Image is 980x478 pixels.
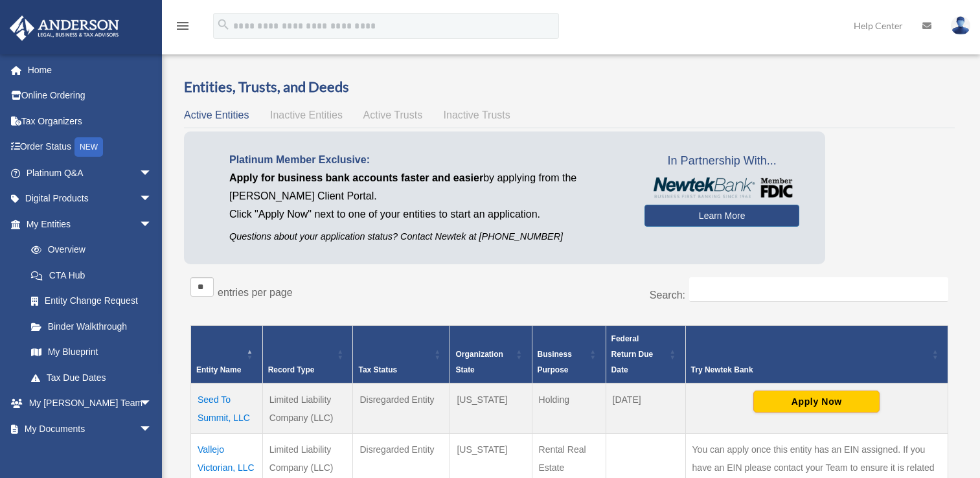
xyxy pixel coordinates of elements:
a: Online Ordering [9,83,172,109]
p: Questions about your application status? Contact Newtek at [PHONE_NUMBER] [229,229,625,245]
span: arrow_drop_down [139,160,165,187]
a: Entity Change Request [18,288,165,314]
span: Apply for business bank accounts faster and easier [229,172,483,183]
a: menu [175,23,190,34]
th: Business Purpose: Activate to sort [532,325,606,383]
th: Entity Name: Activate to invert sorting [191,325,263,383]
td: [DATE] [606,383,685,434]
img: Anderson Advisors Platinum Portal [6,16,123,41]
p: Platinum Member Exclusive: [229,151,625,169]
td: Seed To Summit, LLC [191,383,263,434]
label: entries per page [218,287,293,298]
img: NewtekBankLogoSM.png [651,177,793,198]
td: Disregarded Entity [353,383,450,434]
a: Platinum Q&Aarrow_drop_down [9,160,172,186]
a: Binder Walkthrough [18,313,165,339]
th: Record Type: Activate to sort [262,325,353,383]
span: arrow_drop_down [139,211,165,238]
a: My Documentsarrow_drop_down [9,416,172,442]
h3: Entities, Trusts, and Deeds [184,77,955,97]
span: arrow_drop_down [139,416,165,442]
a: Tax Due Dates [18,365,165,391]
div: NEW [74,137,103,157]
span: Federal Return Due Date [611,334,654,374]
th: Federal Return Due Date: Activate to sort [606,325,685,383]
a: Tax Organizers [9,108,172,134]
span: Business Purpose [538,350,572,374]
a: My Entitiesarrow_drop_down [9,211,165,237]
a: Home [9,57,172,83]
i: search [216,17,231,32]
button: Apply Now [753,391,880,413]
img: User Pic [951,16,970,35]
th: Organization State: Activate to sort [450,325,532,383]
span: arrow_drop_down [139,391,165,417]
span: Active Entities [184,109,249,120]
span: Entity Name [196,365,241,374]
span: Inactive Trusts [444,109,510,120]
span: Organization State [455,350,503,374]
a: Order StatusNEW [9,134,172,161]
span: In Partnership With... [644,151,799,172]
a: Digital Productsarrow_drop_down [9,186,172,212]
span: Record Type [268,365,315,374]
a: My [PERSON_NAME] Teamarrow_drop_down [9,391,172,416]
a: Learn More [644,205,799,227]
div: Try Newtek Bank [691,362,928,378]
a: CTA Hub [18,262,165,288]
i: menu [175,18,190,34]
p: by applying from the [PERSON_NAME] Client Portal. [229,169,625,205]
th: Try Newtek Bank : Activate to sort [685,325,948,383]
td: Limited Liability Company (LLC) [262,383,353,434]
span: Tax Status [358,365,397,374]
a: My Blueprint [18,339,165,365]
span: arrow_drop_down [139,186,165,212]
td: Holding [532,383,606,434]
a: Overview [18,237,159,263]
th: Tax Status: Activate to sort [353,325,450,383]
label: Search: [650,290,685,301]
span: Active Trusts [363,109,423,120]
p: Click "Apply Now" next to one of your entities to start an application. [229,205,625,223]
td: [US_STATE] [450,383,532,434]
span: Inactive Entities [270,109,343,120]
